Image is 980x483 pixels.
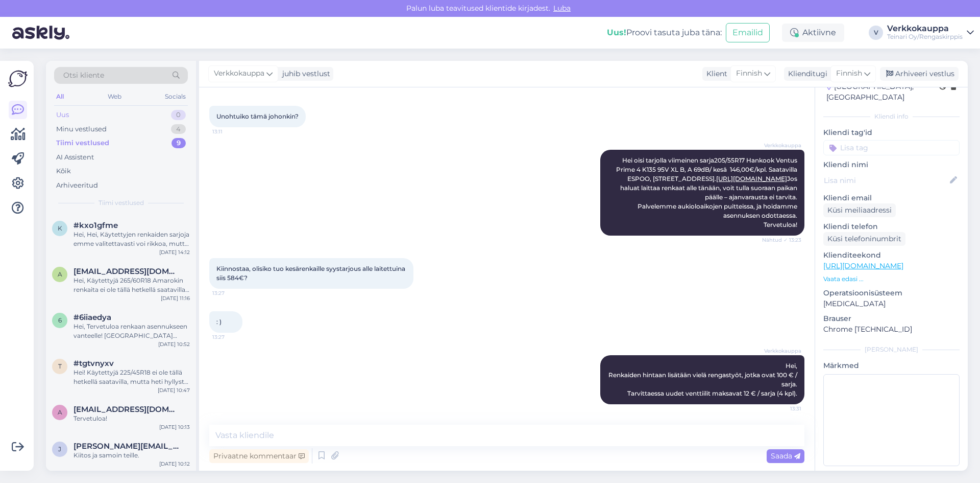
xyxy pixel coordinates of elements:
[214,68,264,79] span: Verkkokauppa
[56,152,94,163] div: AI Assistent
[159,460,190,468] div: [DATE] 10:12
[58,445,61,453] span: j
[823,261,903,270] a: [URL][DOMAIN_NAME]
[823,159,960,170] p: Kliendi nimi
[824,175,948,186] input: Lisa nimi
[869,26,883,40] div: V
[763,405,801,412] span: 13:31
[823,232,905,246] div: Küsi telefoninumbrit
[63,70,104,81] span: Otsi kliente
[158,386,190,394] div: [DATE] 10:47
[278,68,330,79] div: juhib vestlust
[73,276,190,294] div: Hei, Käytettyjä 265/60R18 Amarokin renkaita ei ole tällä hetkellä saatavilla. Mutta heti hyllystä...
[763,142,801,149] span: Verkkokauppa
[823,203,896,217] div: Küsi meiliaadressi
[823,127,960,138] p: Kliendi tag'id
[784,68,827,79] div: Klienditugi
[99,198,144,208] span: Tiimi vestlused
[880,67,959,81] div: Arhiveeri vestlus
[171,138,186,148] div: 9
[782,24,844,42] div: Aktiivne
[163,90,188,103] div: Socials
[56,110,69,120] div: Uus
[212,333,251,341] span: 13:27
[607,27,722,39] div: Proovi tasuta juba täna:
[73,442,180,451] span: juha.karihtala@gmail.com
[726,23,770,42] button: Emailid
[58,270,62,278] span: a
[73,313,111,322] span: #6iiaedya
[56,124,107,134] div: Minu vestlused
[823,345,960,354] div: [PERSON_NAME]
[823,140,960,155] input: Lisa tag
[58,316,62,324] span: 6
[887,25,974,41] a: VerkkokauppaTeinari Oy/Rengaskirppis
[823,112,960,121] div: Kliendi info
[823,193,960,203] p: Kliendi email
[73,414,190,423] div: Tervetuloa!
[823,298,960,309] p: [MEDICAL_DATA]
[716,175,787,182] a: [URL][DOMAIN_NAME]
[73,405,180,414] span: auli.hietamies@gmail.com
[73,451,190,460] div: Kiitos ja samoin teille.
[73,267,180,276] span: aki.heinonenen1@gmail.com
[762,236,801,244] span: Nähtud ✓ 13:23
[212,128,251,135] span: 13:11
[771,451,800,461] span: Saada
[823,274,960,284] p: Vaata edasi ...
[823,360,960,371] p: Märkmed
[702,68,727,79] div: Klient
[836,68,862,79] span: Finnish
[216,265,407,282] span: Kiinnostaa, olisiko tuo kesärenkaille syystarjous alle laitettuina siis 584€?
[73,230,190,248] div: Hei, Hei, Käytettyjen renkaiden sarjoja emme valitettavasti voi rikkoa, mutta uusia renkaita voi ...
[56,138,109,148] div: Tiimi vestlused
[823,288,960,298] p: Operatsioonisüsteem
[161,294,190,302] div: [DATE] 11:16
[736,68,762,79] span: Finnish
[171,124,186,134] div: 4
[209,449,309,463] div: Privaatne kommentaar
[73,221,118,230] span: #kxo1gfme
[8,69,28,88] img: Askly Logo
[73,359,114,368] span: #tgtvnyxv
[550,4,574,13] span: Luba
[823,324,960,335] p: Chrome [TECHNICAL_ID]
[73,322,190,340] div: Hei, Tervetuloa renkaan asennukseen vanteelle! [GEOGRAPHIC_DATA] ulkopuolella ei tarvitse varata ...
[763,347,801,355] span: Verkkokauppa
[159,248,190,256] div: [DATE] 14:12
[56,180,98,191] div: Arhiveeritud
[106,90,124,103] div: Web
[823,221,960,232] p: Kliendi telefon
[887,33,963,41] div: Teinari Oy/Rengaskirppis
[158,340,190,348] div: [DATE] 10:52
[216,318,222,326] span: : )
[616,156,799,228] span: Hei oisi tarjolla viimeinen sarja205/55R17 Hankook Ventus Prime 4 K135 95V XL B, A 69dB/ kesä 146...
[216,112,299,120] span: Unohtuiko tämä johonkin?
[58,408,62,416] span: a
[212,289,251,297] span: 13:27
[826,81,939,103] div: [GEOGRAPHIC_DATA], [GEOGRAPHIC_DATA]
[56,166,71,176] div: Kõik
[171,110,186,120] div: 0
[73,368,190,386] div: Hei! Käytettyjä 225/45R18 ei ole tällä hetkellä saatavilla, mutta heti hyllystä löytyy uusia: – W...
[159,423,190,431] div: [DATE] 10:13
[58,362,62,370] span: t
[607,28,626,37] b: Uus!
[887,25,963,33] div: Verkkokauppa
[823,313,960,324] p: Brauser
[58,224,62,232] span: k
[54,90,66,103] div: All
[823,250,960,261] p: Klienditeekond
